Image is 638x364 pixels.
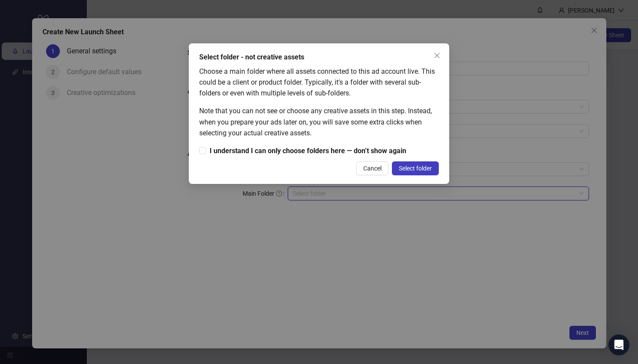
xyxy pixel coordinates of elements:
span: Select folder [399,165,432,172]
div: Choose a main folder where all assets connected to this ad account live. This could be a client o... [199,66,439,98]
button: Select folder [392,161,439,175]
span: close [434,52,441,59]
button: Cancel [356,161,388,175]
div: Note that you can not see or choose any creative assets in this step. Instead, when you prepare y... [199,105,439,138]
div: Select folder - not creative assets [199,52,439,62]
button: Close [430,49,444,62]
span: Cancel [363,165,381,172]
div: Open Intercom Messenger [608,334,629,355]
span: I understand I can only choose folders here — don’t show again [206,145,410,156]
